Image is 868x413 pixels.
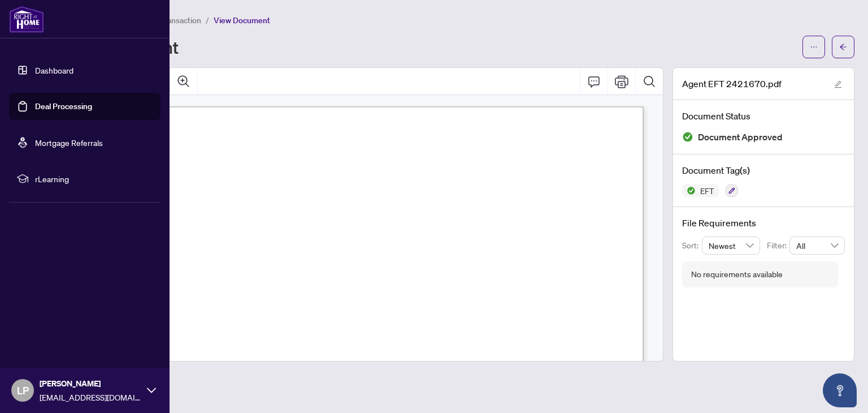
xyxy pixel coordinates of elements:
[35,173,153,185] span: rLearning
[17,382,29,398] span: LP
[682,109,845,123] h4: Document Status
[682,184,696,197] img: Status Icon
[682,131,693,143] img: Document Status
[691,268,783,281] div: No requirements available
[709,237,754,254] span: Newest
[141,15,201,25] span: View Transaction
[682,216,845,230] h4: File Requirements
[682,239,702,252] p: Sort:
[767,239,789,252] p: Filter:
[698,130,783,145] span: Document Approved
[35,101,92,111] a: Deal Processing
[682,77,782,91] span: Agent EFT 2421670.pdf
[823,373,857,407] button: Open asap
[35,65,73,75] a: Dashboard
[9,6,44,33] img: logo
[214,15,270,25] span: View Document
[40,391,141,403] span: [EMAIL_ADDRESS][DOMAIN_NAME]
[35,137,103,148] a: Mortgage Referrals
[834,80,842,88] span: edit
[40,377,141,390] span: [PERSON_NAME]
[206,14,209,27] li: /
[839,43,847,51] span: arrow-left
[696,187,719,195] span: EFT
[682,164,845,177] h4: Document Tag(s)
[796,237,838,254] span: All
[810,43,818,51] span: ellipsis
